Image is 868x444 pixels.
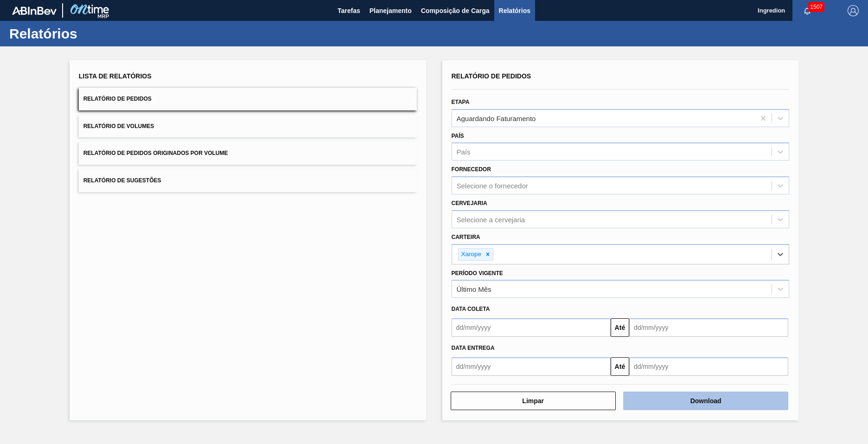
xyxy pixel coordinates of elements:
h1: Relatórios [9,28,174,39]
label: País [452,133,464,139]
input: dd/mm/yyyy [452,357,611,376]
button: Até [611,357,629,376]
div: Último Mês [457,285,491,293]
input: dd/mm/yyyy [629,357,788,376]
span: Relatório de Sugestões [83,177,161,184]
div: Xarope [459,249,483,260]
span: Relatório de Volumes [83,123,154,129]
div: País [457,148,471,156]
span: Relatórios [499,5,530,16]
button: Relatório de Pedidos [79,88,417,110]
input: dd/mm/yyyy [629,318,788,337]
span: Data entrega [452,345,495,351]
input: dd/mm/yyyy [452,318,611,337]
button: Download [623,392,788,410]
button: Limpar [451,392,616,410]
span: Tarefas [338,5,360,16]
span: 1507 [808,2,824,12]
button: Notificações [792,4,822,17]
span: Relatório de Pedidos [83,96,152,102]
button: Relatório de Pedidos Originados por Volume [79,142,417,165]
button: Até [611,318,629,337]
div: Selecione a cervejaria [457,215,525,223]
span: Data coleta [452,306,490,312]
span: Composição de Carga [421,5,490,16]
img: Logout [848,5,859,16]
button: Relatório de Volumes [79,115,417,138]
label: Período Vigente [452,270,503,277]
span: Relatório de Pedidos Originados por Volume [83,150,228,156]
label: Fornecedor [452,166,491,173]
label: Cervejaria [452,200,487,206]
label: Etapa [452,99,470,105]
div: Aguardando Faturamento [457,114,536,122]
label: Carteira [452,234,480,240]
button: Relatório de Sugestões [79,169,417,192]
span: Relatório de Pedidos [452,72,531,80]
span: Planejamento [370,5,412,16]
span: Lista de Relatórios [79,72,152,80]
div: Selecione o fornecedor [457,182,528,190]
img: TNhmsLtSVTkK8tSr43FrP2fwEKptu5GPRR3wAAAABJRU5ErkJggg== [12,6,57,15]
